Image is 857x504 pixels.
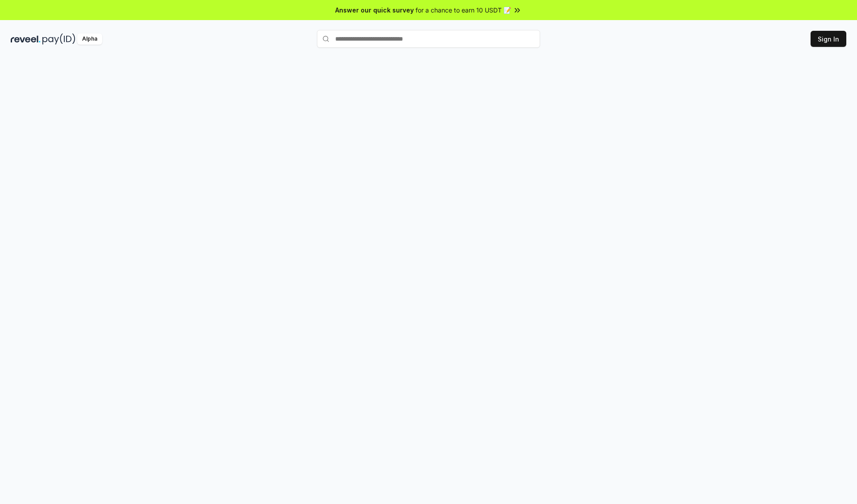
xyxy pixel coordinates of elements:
img: reveel_dark [11,33,41,45]
img: pay_id [42,33,75,45]
div: Alpha [77,33,102,45]
button: Sign In [811,31,846,47]
span: for a chance to earn 10 USDT 📝 [416,5,511,15]
span: Answer our quick survey [335,5,414,15]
